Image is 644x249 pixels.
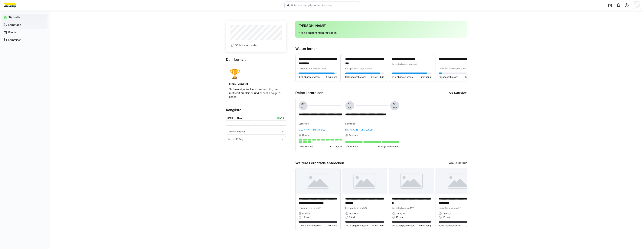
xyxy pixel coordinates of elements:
[302,134,311,137] span: Deutsch
[299,145,313,148] p: 15/15 Schritte
[301,102,305,106] span: 07
[396,212,405,215] span: Deutsch
[449,67,466,70] span: von edyoucated
[349,134,358,137] span: Deutsch
[348,102,351,106] span: 16
[295,161,344,165] h3: Weitere Lernpfade entdecken
[237,117,242,119] div: Team
[301,106,305,109] span: Apr
[419,224,431,227] span: 0 min übrig
[229,87,283,99] p: Sich ein eigenes Ziel zu setzen hilft, um motiviert zu bleiben und schnell Erfolge zu sehen!
[280,117,282,119] div: LP
[464,76,478,79] span: 3h 28m übrig
[227,117,233,119] div: Rang
[296,168,340,194] img: image
[299,207,308,209] span: Lernpfad
[229,68,283,79] div: 🏆
[295,91,323,95] h3: Deine Lernreisen
[439,76,458,79] span: 9% abgeschlossen
[290,4,358,7] input: Skills und Lernpfade durchsuchen…
[302,216,309,219] span: 24 min
[371,76,384,79] span: 35 min übrig
[392,63,402,66] span: Lernpfad
[443,216,450,219] span: 20 min
[326,224,337,227] span: 0 min übrig
[392,224,414,227] span: 100% abgeschlossen
[330,145,352,148] p: 127 Tage verbleibend
[349,212,358,215] span: Deutsch
[308,67,325,70] span: von edyoucated
[392,76,413,79] span: 91% abgeschlossen
[298,31,464,35] p: √ Keine anstehenden Aufgaben
[345,122,355,125] span: Lernreise
[349,216,356,219] span: 23 min
[345,76,366,79] span: 90% abgeschlossen
[402,207,414,209] span: von smART
[342,168,387,194] img: image
[302,212,311,215] span: Deutsch
[345,67,355,70] span: Lernpfad
[378,145,399,148] p: 35 Tage verbleibend
[449,91,467,95] a: Alle Lernreisen
[228,138,244,141] span: Letzte 30 Tage
[389,168,434,194] img: image
[326,76,337,79] span: 4 min übrig
[345,145,358,148] p: 3/3 Schritte
[449,161,467,165] a: Alle Lernpfade
[436,168,481,194] img: image
[308,207,320,209] span: von smART
[345,128,373,131] span: Mi, 16. Apr. - Di, 30. Sep.
[348,106,351,109] span: Apr
[299,224,321,227] span: 100% abgeschlossen
[392,207,402,209] span: Lernpfad
[372,224,384,227] span: 0 min übrig
[283,116,285,119] a: ø
[299,76,320,79] span: 93% abgeschlossen
[439,224,461,227] span: 100% abgeschlossen
[298,24,464,28] h3: [PERSON_NAME]
[299,122,309,125] span: Lernreise
[345,207,355,209] span: Lernpfad
[295,47,467,51] h3: Weiter lernen
[299,67,308,70] span: Lernpfad
[420,76,431,79] span: 1 min übrig
[345,224,368,227] span: 100% abgeschlossen
[439,207,449,209] span: Lernpfad
[229,82,283,86] h4: Dein Lernziel
[466,224,478,227] span: 0 min übrig
[393,106,397,109] span: Sep
[355,207,367,209] span: von smART
[393,102,396,106] span: 30
[299,128,326,131] span: Mo, 7. Apr. - Mi, 31. Dez.
[439,67,449,70] span: Lernpfad
[235,43,257,47] span: 5374 Lernpunkte
[226,58,286,62] h3: Dein Lernziel
[402,63,419,66] span: von edyoucated
[226,108,286,112] h3: Rangliste
[355,67,372,70] span: von edyoucated
[228,130,245,133] span: Team-Rangliste
[449,207,461,209] span: von smART
[443,212,451,215] span: Deutsch
[396,216,403,219] span: 27 min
